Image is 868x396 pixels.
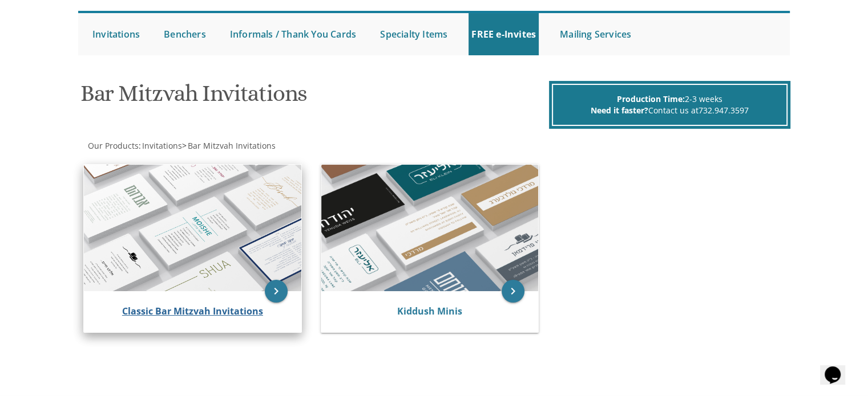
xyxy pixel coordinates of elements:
[182,140,276,151] span: >
[502,280,524,303] a: keyboard_arrow_right
[80,81,546,115] h1: Bar Mitzvah Invitations
[90,13,143,55] a: Invitations
[141,140,182,151] a: Invitations
[84,165,301,291] img: Classic Bar Mitzvah Invitations
[617,93,685,104] span: Production Time:
[552,84,788,126] div: 2-3 weeks Contact us at
[188,140,276,151] span: Bar Mitzvah Invitations
[557,13,634,55] a: Mailing Services
[187,140,276,151] a: Bar Mitzvah Invitations
[469,13,539,55] a: FREE e-Invites
[227,13,359,55] a: Informals / Thank You Cards
[161,13,209,55] a: Benchers
[377,13,450,55] a: Specialty Items
[321,165,539,291] img: Kiddush Minis
[265,280,288,303] a: keyboard_arrow_right
[87,140,139,151] a: Our Products
[142,140,182,151] span: Invitations
[591,105,648,116] span: Need it faster?
[820,350,857,385] iframe: chat widget
[78,140,434,152] div: :
[397,305,462,317] a: Kiddush Minis
[699,105,749,116] a: 732.947.3597
[122,305,263,317] a: Classic Bar Mitzvah Invitations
